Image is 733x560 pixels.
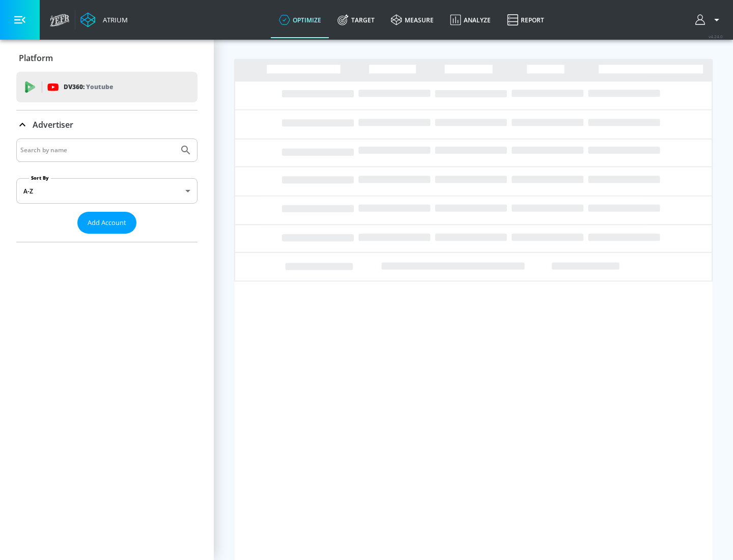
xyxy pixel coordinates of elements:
label: Sort By [29,175,51,181]
input: Search by name [20,144,175,157]
span: v 4.24.0 [709,34,723,39]
div: Atrium [99,15,128,24]
a: Report [499,2,552,38]
button: Add Account [77,212,136,234]
div: DV360: Youtube [16,72,198,102]
a: Target [329,2,383,38]
nav: list of Advertiser [16,234,198,242]
p: DV360: [64,81,113,93]
p: Advertiser [33,119,73,130]
div: A-Z [16,178,198,204]
span: Add Account [88,217,126,229]
div: Platform [16,44,198,72]
div: Advertiser [16,138,198,242]
a: Analyze [442,2,499,38]
p: Youtube [86,81,113,92]
a: optimize [271,2,329,38]
a: measure [383,2,442,38]
p: Platform [19,52,53,64]
div: Advertiser [16,110,198,139]
a: Atrium [80,12,128,27]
